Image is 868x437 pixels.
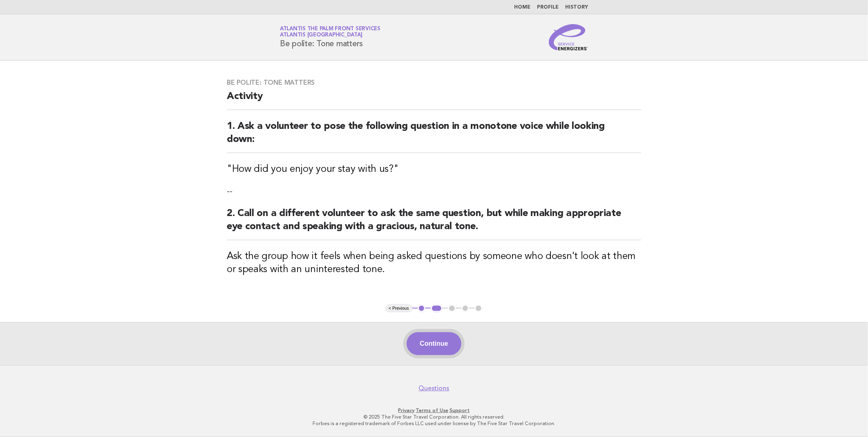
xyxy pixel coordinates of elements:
a: History [565,5,588,10]
p: · · [184,407,684,414]
a: Support [450,408,470,413]
a: Home [514,5,530,10]
a: Questions [419,384,450,392]
a: Terms of Use [416,408,449,413]
button: Continue [407,332,461,355]
a: Privacy [398,408,415,413]
h2: Activity [227,90,641,110]
h3: Be polite: Tone matters [227,79,641,87]
h2: 2. Call on a different volunteer to ask the same question, but while making appropriate eye conta... [227,207,641,240]
button: 2 [431,304,443,313]
h2: 1. Ask a volunteer to pose the following question in a monotone voice while looking down: [227,120,641,153]
p: -- [227,186,641,197]
button: < Previous [385,304,412,313]
p: Forbes is a registered trademark of Forbes LLC used under license by The Five Star Travel Corpora... [184,420,684,427]
h3: "How did you enjoy your stay with us?" [227,163,641,176]
p: © 2025 The Five Star Travel Corporation. All rights reserved. [184,414,684,420]
button: 1 [418,304,426,313]
h3: Ask the group how it feels when being asked questions by someone who doesn't look at them or spea... [227,250,641,276]
span: Atlantis [GEOGRAPHIC_DATA] [280,33,362,38]
a: Atlantis The Palm Front ServicesAtlantis [GEOGRAPHIC_DATA] [280,26,380,38]
h1: Be polite: Tone matters [280,27,380,48]
a: Profile [537,5,559,10]
img: Service Energizers [549,24,588,50]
